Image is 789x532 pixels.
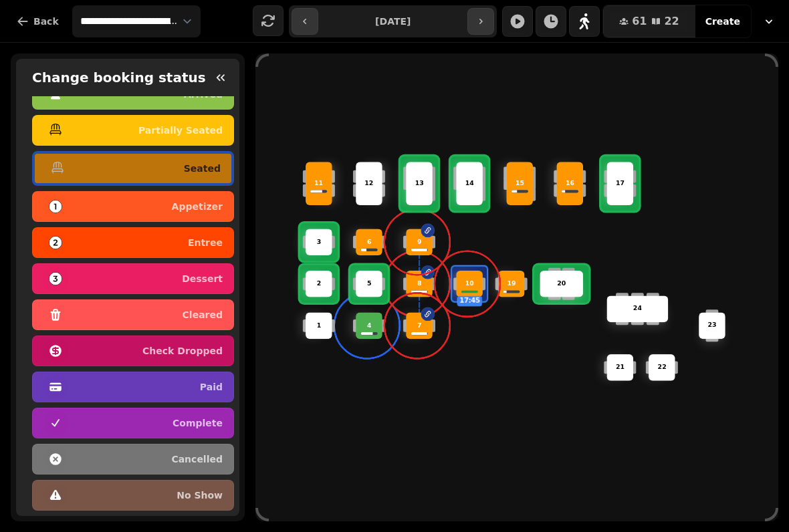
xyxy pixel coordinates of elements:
p: complete [173,418,223,428]
p: cancelled [171,454,223,464]
p: 12 [364,179,373,188]
p: 16 [566,179,574,188]
p: 11 [314,179,323,188]
p: 3 [317,237,322,247]
p: dessert [182,274,223,283]
p: 14 [465,179,474,188]
p: 1 [317,321,322,330]
p: 17 [616,179,625,188]
p: 21 [616,363,625,372]
p: 19 [507,279,516,289]
span: Create [705,17,740,26]
p: 10 [465,279,474,289]
p: 15 [516,179,524,188]
p: check dropped [142,346,223,356]
p: 22 [657,363,666,372]
p: 8 [417,279,422,289]
h2: Change booking status [27,68,206,87]
button: seated [32,151,234,186]
p: seated [184,164,221,173]
span: 22 [664,16,679,27]
p: 20 [557,279,566,289]
button: cancelled [32,444,234,475]
button: paid [32,372,234,402]
button: complete [32,408,234,438]
span: Back [33,17,59,26]
button: Back [5,5,70,37]
p: partially seated [138,126,223,135]
p: 4 [367,321,372,330]
p: 23 [707,321,716,330]
button: check dropped [32,336,234,366]
button: Create [695,5,751,37]
p: 9 [417,237,422,247]
span: 61 [632,16,647,27]
p: cleared [183,310,223,319]
p: entree [188,238,223,247]
p: appetizer [172,202,223,211]
button: cleared [32,299,234,330]
p: arrived [184,90,223,99]
p: 7 [417,321,422,330]
button: dessert [32,263,234,294]
p: 5 [367,279,372,289]
p: 17:45 [457,297,481,305]
p: 6 [367,237,372,247]
p: 13 [415,179,423,188]
button: appetizer [32,191,234,222]
p: paid [200,382,223,392]
p: 2 [317,279,322,289]
p: no show [177,491,223,500]
p: 24 [633,304,642,313]
button: entree [32,227,234,258]
button: partially seated [32,115,234,146]
button: no show [32,480,234,511]
button: 6122 [603,5,695,37]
